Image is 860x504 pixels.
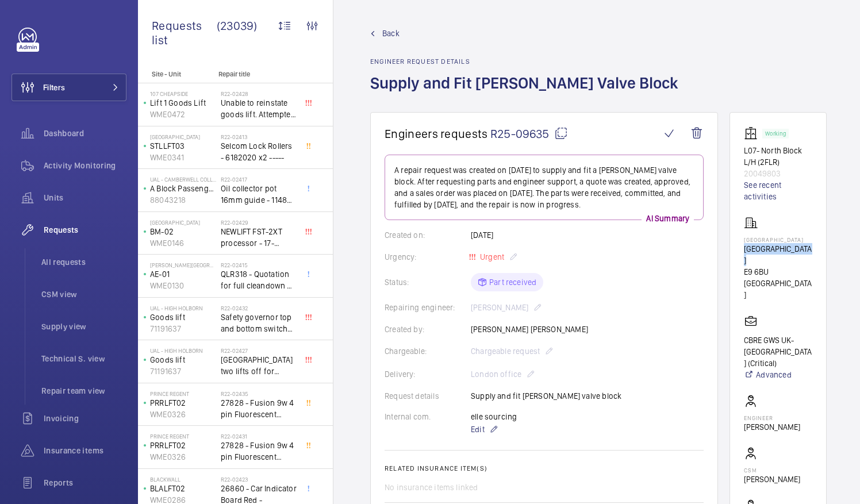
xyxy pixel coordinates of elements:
p: UAL - High Holborn [150,347,216,354]
h2: R22-02435 [221,390,297,397]
p: 107 Cheapside [150,90,216,97]
p: [GEOGRAPHIC_DATA] [744,236,812,243]
h2: R22-02429 [221,219,297,226]
h2: R22-02431 [221,433,297,440]
h2: R22-02415 [221,261,297,268]
p: AE-01 [150,268,216,280]
p: [PERSON_NAME] [744,474,800,485]
p: Repair title [218,70,294,78]
img: elevator.svg [744,126,762,140]
h2: Related insurance item(s) [385,464,704,472]
span: R25-09635 [490,126,568,141]
p: CBRE GWS UK- [GEOGRAPHIC_DATA] (Critical) [744,334,812,369]
p: 71191637 [150,366,216,377]
h2: R22-02417 [221,176,297,183]
span: Reports [44,477,126,488]
p: [GEOGRAPHIC_DATA] [150,133,216,140]
p: 88043218 [150,194,216,206]
span: Filters [43,82,65,93]
span: Requests [44,224,126,236]
span: 27828 - Fusion 9w 4 pin Fluorescent Lamp / Bulb - Used on Prince regent lift No2 car top test con... [221,397,297,420]
p: Goods lift [150,311,216,323]
span: Supply view [41,321,126,332]
p: L07- North Block L/H (2FLR) [744,145,812,168]
a: See recent activities [744,179,812,202]
span: Unable to reinstate goods lift. Attempted to swap control boards with PL2, no difference. Technic... [221,97,297,120]
p: E9 6BU [GEOGRAPHIC_DATA] [744,266,812,301]
span: Safety governor top and bottom switches not working from an immediate defect. Lift passenger lift... [221,311,297,334]
p: UAL - Camberwell College of Arts [150,176,216,183]
p: CSM [744,467,800,474]
span: Activity Monitoring [44,160,126,171]
button: Filters [11,74,126,101]
p: WME0146 [150,237,216,249]
p: A repair request was created on [DATE] to supply and fit a [PERSON_NAME] valve block. After reque... [394,164,694,210]
span: NEWLIFT FST-2XT processor - 17-02000003 1021,00 euros x1 [221,226,297,249]
span: Requests list [152,18,217,47]
span: Selcom Lock Rollers - 6182020 x2 ----- [221,140,297,163]
p: Blackwall [150,476,216,483]
h2: R22-02432 [221,305,297,311]
span: Edit [471,424,485,435]
p: [PERSON_NAME][GEOGRAPHIC_DATA] [150,261,216,268]
p: [GEOGRAPHIC_DATA] [744,243,812,266]
p: A Block Passenger Lift 2 (B) L/H [150,183,216,194]
p: Prince Regent [150,390,216,397]
h2: R22-02427 [221,347,297,354]
p: 71191637 [150,323,216,334]
span: Dashboard [44,128,126,139]
p: [GEOGRAPHIC_DATA] [150,219,216,226]
p: WME0341 [150,152,216,163]
span: Engineers requests [385,126,488,141]
p: PRRLFT02 [150,397,216,409]
span: Technical S. view [41,353,126,364]
p: WME0326 [150,409,216,420]
span: Repair team view [41,385,126,397]
span: Invoicing [44,413,126,424]
p: WME0130 [150,280,216,291]
span: 27828 - Fusion 9w 4 pin Fluorescent Lamp / Bulb - Used on Prince regent lift No2 car top test con... [221,440,297,463]
p: Engineer [744,414,800,421]
p: BLALFT02 [150,483,216,494]
h2: R22-02428 [221,90,297,97]
h2: R22-02423 [221,476,297,483]
p: PRRLFT02 [150,440,216,451]
h2: Engineer request details [370,57,685,66]
p: STLLFT03 [150,140,216,152]
p: UAL - High Holborn [150,305,216,311]
span: Back [382,28,400,39]
a: Advanced [744,369,812,380]
p: [PERSON_NAME] [744,421,800,433]
span: Insurance items [44,445,126,456]
h2: R22-02413 [221,133,297,140]
span: CSM view [41,288,126,300]
span: [GEOGRAPHIC_DATA] two lifts off for safety governor rope switches at top and bottom. Immediate de... [221,354,297,377]
p: 20049803 [744,168,812,179]
span: All requests [41,256,126,268]
p: Goods lift [150,354,216,366]
p: Working [765,132,786,136]
p: AI Summary [642,213,694,224]
span: Units [44,192,126,203]
p: BM-02 [150,226,216,237]
p: Lift 1 Goods Lift [150,97,216,109]
span: Oil collector pot 16mm guide - 11482 x2 [221,183,297,206]
h1: Supply and Fit [PERSON_NAME] Valve Block [370,72,685,112]
p: WME0326 [150,451,216,463]
p: Site - Unit [138,70,214,78]
span: QLR318 - Quotation for full cleandown of lift and motor room at, Workspace, [PERSON_NAME][GEOGRAP... [221,268,297,291]
p: Prince Regent [150,433,216,440]
p: WME0472 [150,109,216,120]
